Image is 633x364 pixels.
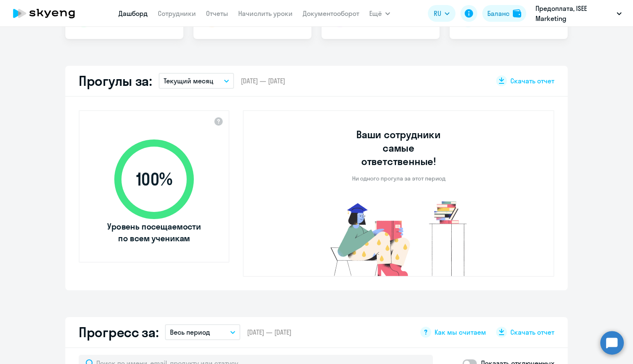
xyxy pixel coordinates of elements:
[241,76,285,85] span: [DATE] — [DATE]
[159,73,234,89] button: Текущий месяц
[106,169,202,189] span: 100 %
[158,9,196,18] a: Сотрудники
[303,9,359,18] a: Документооборот
[434,8,441,18] span: RU
[165,324,240,340] button: Весь период
[435,328,486,337] span: Как мы считаем
[428,5,455,22] button: RU
[206,9,228,18] a: Отчеты
[79,72,152,89] h2: Прогулы за:
[369,8,382,18] span: Ещё
[510,328,554,337] span: Скачать отчет
[247,328,291,337] span: [DATE] — [DATE]
[513,9,521,18] img: balance
[106,221,202,244] span: Уровень посещаемости по всем ученикам
[79,324,158,341] h2: Прогресс за:
[535,3,613,23] p: Предоплата, ISEE Marketing
[531,3,626,23] button: Предоплата, ISEE Marketing
[487,8,509,18] div: Баланс
[482,5,526,22] button: Балансbalance
[164,76,214,86] p: Текущий месяц
[238,9,293,18] a: Начислить уроки
[170,327,210,337] p: Весь период
[345,128,453,168] h3: Ваши сотрудники самые ответственные!
[352,175,445,182] p: Ни одного прогула за этот период
[510,76,554,85] span: Скачать отчет
[118,9,148,18] a: Дашборд
[315,199,483,276] img: no-truants
[369,5,390,22] button: Ещё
